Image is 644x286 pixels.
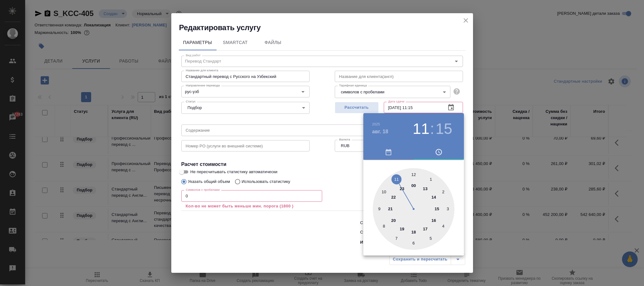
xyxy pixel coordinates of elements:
[430,120,434,138] h3: :
[436,120,452,138] button: 15
[413,120,429,138] button: 11
[372,128,388,135] button: авг. 18
[372,122,380,126] button: 2025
